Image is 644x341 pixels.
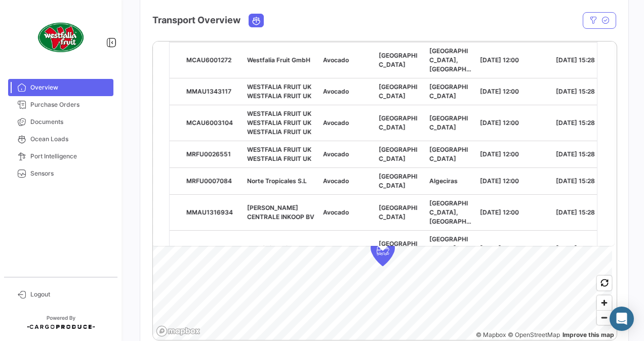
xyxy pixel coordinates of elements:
[480,208,519,216] span: [DATE] 12:00
[556,119,595,126] span: [DATE] 15:28
[30,117,109,126] span: Documents
[429,83,468,100] span: [GEOGRAPHIC_DATA]
[247,56,310,64] span: Westfalia Fruit GmbH
[371,236,395,266] div: Map marker
[508,331,560,338] a: OpenStreetMap
[8,79,113,96] a: Overview
[480,119,519,126] span: [DATE] 12:00
[186,244,239,253] div: MRFU0021837
[429,177,458,185] span: Algeciras
[247,155,311,162] span: WESTFALIA FRUIT UK
[323,150,349,158] span: Avocado
[30,169,109,178] span: Sensors
[323,119,349,126] span: Avocado
[323,177,349,185] span: Avocado
[610,307,634,331] div: Abrir Intercom Messenger
[480,150,519,158] span: [DATE] 12:00
[476,331,506,338] a: Mapbox
[556,150,595,158] span: [DATE] 15:28
[323,88,349,95] span: Avocado
[556,88,595,95] span: [DATE] 15:28
[323,208,349,216] span: Avocado
[30,135,109,144] span: Ocean Loads
[379,114,417,131] span: [GEOGRAPHIC_DATA]
[480,244,519,252] span: [DATE] 12:00
[247,119,311,126] span: WESTFALIA FRUIT UK
[247,128,311,136] span: WESTFALIA FRUIT UK
[35,12,86,63] img: client-50.png
[480,88,519,95] span: [DATE] 12:00
[247,110,311,117] span: WESTFALIA FRUIT UK
[186,56,239,65] div: MCAU6001272
[156,325,200,337] a: Mapbox logo
[323,244,349,252] span: Avocado
[379,240,417,257] span: [GEOGRAPHIC_DATA]
[556,177,595,185] span: [DATE] 15:28
[8,113,113,131] a: Documents
[152,13,240,27] h4: Transport Overview
[30,290,109,299] span: Logout
[30,100,109,109] span: Purchase Orders
[30,83,109,92] span: Overview
[379,173,417,189] span: [GEOGRAPHIC_DATA]
[249,14,263,27] button: Ocean
[186,118,239,127] div: MCAU6003104
[379,146,417,162] span: [GEOGRAPHIC_DATA]
[186,150,239,159] div: MRFU0026551
[597,310,612,325] button: Zoom out
[556,56,595,64] span: [DATE] 15:28
[247,244,310,252] span: Westfalia Fruit GmbH
[8,148,113,165] a: Port Intelligence
[429,146,468,162] span: [GEOGRAPHIC_DATA]
[562,331,614,338] a: Map feedback
[186,177,239,186] div: MRFU0007084
[186,208,239,217] div: MMAU1316934
[379,204,417,221] span: [GEOGRAPHIC_DATA]
[247,146,311,153] span: WESTFALIA FRUIT UK
[30,152,109,161] span: Port Intelligence
[8,131,113,148] a: Ocean Loads
[379,52,417,68] span: [GEOGRAPHIC_DATA]
[323,56,349,64] span: Avocado
[247,204,314,221] span: [PERSON_NAME] CENTRALE INKOOP BV
[597,295,612,310] button: Zoom in
[379,83,417,100] span: [GEOGRAPHIC_DATA]
[247,92,311,100] span: WESTFALIA FRUIT UK
[247,177,307,185] span: Norte Tropicales S.L
[429,199,471,234] span: [GEOGRAPHIC_DATA], [GEOGRAPHIC_DATA]
[556,244,595,252] span: [DATE] 15:28
[429,47,471,82] span: [GEOGRAPHIC_DATA], [GEOGRAPHIC_DATA]
[8,96,113,113] a: Purchase Orders
[480,56,519,64] span: [DATE] 12:00
[247,83,311,91] span: WESTFALIA FRUIT UK
[8,165,113,182] a: Sensors
[429,235,471,270] span: [GEOGRAPHIC_DATA], [GEOGRAPHIC_DATA]
[556,208,595,216] span: [DATE] 15:28
[429,114,468,131] span: [GEOGRAPHIC_DATA]
[186,87,239,96] div: MMAU1343117
[480,177,519,185] span: [DATE] 12:00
